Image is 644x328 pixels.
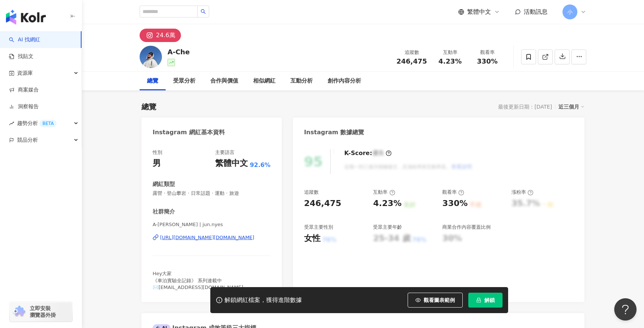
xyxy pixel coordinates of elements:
[153,271,243,290] span: Hey大家 《車泊實驗全記錄》 系列連載中 ✉️[EMAIL_ADDRESS][DOMAIN_NAME]
[476,298,481,303] span: lock
[215,158,248,169] div: 繁體中文
[153,128,225,136] div: Instagram 網紅基本資料
[156,30,175,41] div: 24.6萬
[6,10,46,25] img: logo
[9,53,34,60] a: 找貼文
[498,104,552,110] div: 最後更新日期：[DATE]
[373,189,395,196] div: 互動率
[373,198,401,209] div: 4.23%
[558,102,584,112] div: 近三個月
[396,57,427,65] span: 246,475
[396,49,427,56] div: 追蹤數
[160,234,254,241] div: [URL][DOMAIN_NAME][DOMAIN_NAME]
[9,36,40,44] a: searchAI 找網紅
[9,86,39,94] a: 商案媒合
[9,121,14,126] span: rise
[524,8,548,15] span: 活動訊息
[473,49,501,56] div: 觀看率
[12,306,26,318] img: chrome extension
[224,296,302,304] div: 解鎖網紅檔案，獲得進階數據
[567,8,573,16] span: 小
[467,8,491,16] span: 繁體中文
[9,103,39,110] a: 洞察報告
[153,234,271,241] a: [URL][DOMAIN_NAME][DOMAIN_NAME]
[442,198,468,209] div: 330%
[344,149,392,157] div: K-Score :
[153,180,175,188] div: 網紅類型
[173,77,195,86] div: 受眾分析
[442,189,464,196] div: 觀看率
[468,293,503,308] button: 解鎖
[442,224,491,231] div: 商業合作內容覆蓋比例
[141,102,156,112] div: 總覽
[436,49,464,56] div: 互動率
[424,297,455,303] span: 觀看圖表範例
[168,47,190,57] div: A-Che
[304,198,341,209] div: 246,475
[17,115,57,132] span: 趨勢分析
[153,208,175,216] div: 社群簡介
[147,77,158,86] div: 總覽
[210,77,238,86] div: 合作與價值
[304,233,321,244] div: 女性
[153,190,271,197] span: 露營 · 登山攀岩 · 日常話題 · 運動 · 旅遊
[408,293,463,308] button: 觀看圖表範例
[328,77,361,86] div: 創作內容分析
[140,29,181,42] button: 24.6萬
[477,58,498,65] span: 330%
[373,224,402,231] div: 受眾主要年齡
[484,297,495,303] span: 解鎖
[201,9,206,14] span: search
[10,302,72,322] a: chrome extension立即安裝 瀏覽器外掛
[250,161,271,169] span: 92.6%
[30,305,56,318] span: 立即安裝 瀏覽器外掛
[153,149,162,156] div: 性別
[304,189,319,196] div: 追蹤數
[17,65,33,81] span: 資源庫
[511,189,533,196] div: 漲粉率
[153,158,161,169] div: 男
[215,149,235,156] div: 主要語言
[253,77,275,86] div: 相似網紅
[140,46,162,68] img: KOL Avatar
[304,128,364,136] div: Instagram 數據總覽
[39,120,57,127] div: BETA
[290,77,313,86] div: 互動分析
[153,221,271,228] span: A-[PERSON_NAME] | jun.nyes
[17,132,38,148] span: 競品分析
[439,58,462,65] span: 4.23%
[304,224,333,231] div: 受眾主要性別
